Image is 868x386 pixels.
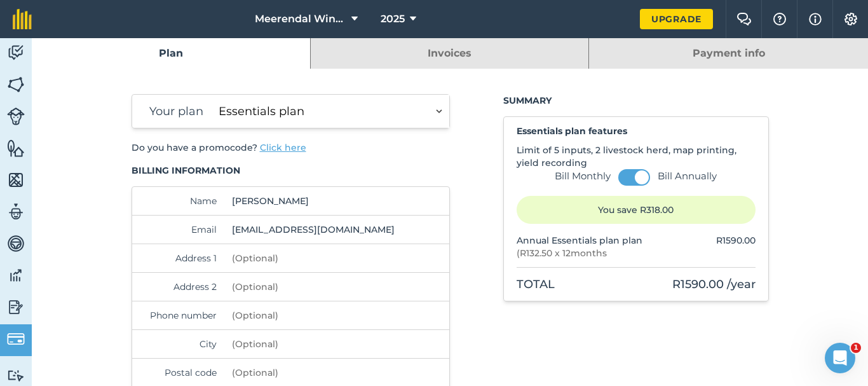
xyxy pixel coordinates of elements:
[227,273,400,301] input: (Optional)
[503,94,769,107] h3: Summary
[7,75,25,94] img: svg+xml;base64,PHN2ZyB4bWxucz0iaHR0cDovL3d3dy53My5vcmcvMjAwMC9zdmciIHdpZHRoPSI1NiIgaGVpZ2h0PSI2MC...
[145,366,217,379] label: Postal code
[260,141,306,154] button: Click here
[7,43,25,62] img: svg+xml;base64,PD94bWwgdmVyc2lvbj0iMS4wIiBlbmNvZGluZz0idXRmLTgiPz4KPCEtLSBHZW5lcmF0b3I6IEFkb2JlIE...
[7,266,25,285] img: svg+xml;base64,PD94bWwgdmVyc2lvbj0iMS4wIiBlbmNvZGluZz0idXRmLTgiPz4KPCEtLSBHZW5lcmF0b3I6IEFkb2JlIE...
[736,13,752,25] img: Two speech bubbles overlapping with the left bubble in the forefront
[7,107,25,125] img: svg+xml;base64,PD94bWwgdmVyc2lvbj0iMS4wIiBlbmNvZGluZz0idXRmLTgiPz4KPCEtLSBHZW5lcmF0b3I6IEFkb2JlIE...
[640,9,713,29] a: Upgrade
[555,170,611,183] label: Bill Monthly
[7,298,25,317] img: svg+xml;base64,PD94bWwgdmVyc2lvbj0iMS4wIiBlbmNvZGluZz0idXRmLTgiPz4KPCEtLSBHZW5lcmF0b3I6IEFkb2JlIE...
[517,234,642,247] span: Annual Essentials plan plan
[381,11,405,27] span: 2025
[7,330,25,348] img: svg+xml;base64,PD94bWwgdmVyc2lvbj0iMS4wIiBlbmNvZGluZz0idXRmLTgiPz4KPCEtLSBHZW5lcmF0b3I6IEFkb2JlIE...
[851,343,861,353] span: 1
[145,252,217,265] label: Address 1
[227,330,400,358] input: (Optional)
[227,244,400,272] input: (Optional)
[145,195,217,207] label: Name
[132,164,451,177] h3: Billing information
[311,38,589,69] a: Invoices
[772,13,787,25] img: A question mark icon
[227,301,400,329] input: (Optional)
[517,247,642,259] span: ( R132.50 x 12 months
[843,13,858,25] img: A cog icon
[517,196,756,224] p: You save R318.00
[672,277,724,291] span: R1590.00
[7,170,25,190] img: svg+xml;base64,PHN2ZyB4bWxucz0iaHR0cDovL3d3dy53My5vcmcvMjAwMC9zdmciIHdpZHRoPSI1NiIgaGVpZ2h0PSI2MC...
[517,125,756,137] h4: Essentials plan features
[658,170,717,183] label: Bill Annually
[132,141,451,154] p: Do you have a promocode?
[7,202,25,221] img: svg+xml;base64,PD94bWwgdmVyc2lvbj0iMS4wIiBlbmNvZGluZz0idXRmLTgiPz4KPCEtLSBHZW5lcmF0b3I6IEFkb2JlIE...
[145,223,217,236] label: Email
[672,275,756,293] div: / year
[716,235,756,246] span: R1590.00
[809,11,822,27] img: svg+xml;base64,PHN2ZyB4bWxucz0iaHR0cDovL3d3dy53My5vcmcvMjAwMC9zdmciIHdpZHRoPSIxNyIgaGVpZ2h0PSIxNy...
[7,234,25,253] img: svg+xml;base64,PD94bWwgdmVyc2lvbj0iMS4wIiBlbmNvZGluZz0idXRmLTgiPz4KPCEtLSBHZW5lcmF0b3I6IEFkb2JlIE...
[13,9,32,29] img: fieldmargin Logo
[517,275,555,293] div: Total
[589,38,868,69] a: Payment info
[145,102,204,120] label: Your plan
[255,11,346,27] span: Meerendal Wine Estate
[145,309,217,322] label: Phone number
[7,369,25,382] img: svg+xml;base64,PD94bWwgdmVyc2lvbj0iMS4wIiBlbmNvZGluZz0idXRmLTgiPz4KPCEtLSBHZW5lcmF0b3I6IEFkb2JlIE...
[825,343,855,373] iframe: Intercom live chat
[517,144,756,169] p: Limit of 5 inputs, 2 livestock herd, map printing, yield recording
[32,38,310,69] a: Plan
[145,338,217,350] label: City
[145,280,217,293] label: Address 2
[7,139,25,158] img: svg+xml;base64,PHN2ZyB4bWxucz0iaHR0cDovL3d3dy53My5vcmcvMjAwMC9zdmciIHdpZHRoPSI1NiIgaGVpZ2h0PSI2MC...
